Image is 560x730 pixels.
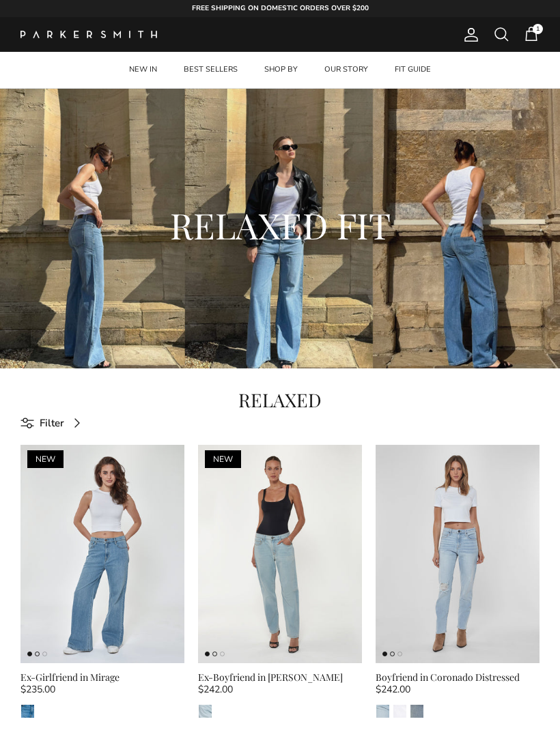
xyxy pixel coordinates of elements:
[376,705,389,718] img: Coronado Destroy
[20,670,184,685] div: Ex-Girlfriend in Mirage
[393,704,407,718] a: Eternal White Destroy
[20,682,55,697] span: $235.00
[20,389,540,411] h1: RELAXED
[199,705,212,718] img: Jones
[171,52,250,88] a: BEST SELLERS
[458,27,479,43] a: Account
[21,705,34,718] img: Mirage
[410,705,423,718] img: Surf Rider
[252,52,310,88] a: SHOP BY
[382,52,443,88] a: FIT GUIDE
[376,704,390,718] a: Coronado Destroy
[20,670,184,718] a: Ex-Girlfriend in Mirage $235.00 Mirage
[523,26,540,44] a: 1
[533,24,543,34] span: 1
[376,670,540,718] a: Boyfriend in Coronado Distressed $242.00 Coronado DestroyEternal White DestroySurf Rider
[192,3,369,13] strong: FREE SHIPPING ON DOMESTIC ORDERS OVER $200
[20,407,90,438] a: Filter
[198,682,233,697] span: $242.00
[410,704,424,718] a: Surf Rider
[20,31,157,38] img: Parker Smith
[20,704,35,718] a: Mirage
[376,670,540,685] div: Boyfriend in Coronado Distressed
[198,670,362,718] a: Ex-Boyfriend in [PERSON_NAME] $242.00 Jones
[117,52,169,88] a: NEW IN
[376,682,410,697] span: $242.00
[312,52,380,88] a: OUR STORY
[393,705,406,718] img: Eternal White Destroy
[198,704,212,718] a: Jones
[40,415,64,431] span: Filter
[198,670,362,685] div: Ex-Boyfriend in [PERSON_NAME]
[61,202,499,248] h2: RELAXED FIT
